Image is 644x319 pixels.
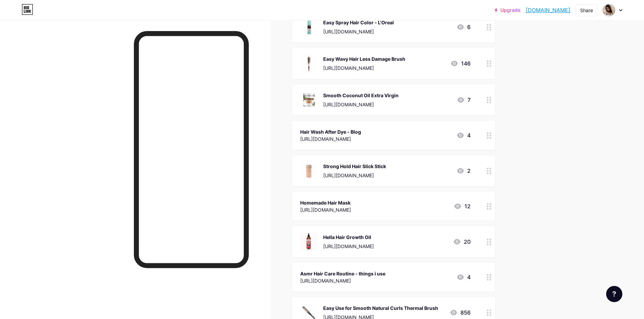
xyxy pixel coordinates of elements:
div: 6 [456,23,471,31]
div: [URL][DOMAIN_NAME] [323,101,399,108]
div: [URL][DOMAIN_NAME] [300,277,385,284]
div: Easy Wavy Hair Less Damage Brush [323,55,405,62]
div: 12 [454,202,471,210]
div: Homemade Hair Mask [300,199,351,206]
img: Hella Hair Growth Oil [300,233,318,250]
div: Easy Use for Smooth Natural Curls Thermal Brush [323,304,438,312]
div: 4 [456,131,471,139]
div: Asmr Hair Care Routine - things i use [300,270,385,277]
img: Easy Wavy Hair Less Damage Brush [300,55,318,72]
div: 7 [457,96,471,104]
div: [URL][DOMAIN_NAME] [323,64,405,72]
div: 4 [456,273,471,281]
img: Smooth Coconut Oil Extra Virgin [300,91,318,109]
a: [DOMAIN_NAME] [526,6,570,14]
div: Hair Wash After Dye - Blog [300,128,361,135]
div: [URL][DOMAIN_NAME] [300,206,351,213]
div: Hella Hair Growth Oil [323,234,374,241]
div: [URL][DOMAIN_NAME] [323,28,394,35]
img: Easy Spray Hair Color - L'Oreal [300,18,318,36]
div: Smooth Coconut Oil Extra Virgin [323,92,399,99]
div: 856 [450,309,471,317]
div: [URL][DOMAIN_NAME] [300,135,361,142]
div: 146 [450,59,471,68]
div: Easy Spray Hair Color - L'Oreal [323,19,394,26]
a: Upgrade [495,7,520,13]
div: [URL][DOMAIN_NAME] [323,243,374,250]
div: [URL][DOMAIN_NAME] [323,172,386,179]
div: Strong Hold Hair Slick Stick [323,163,386,170]
div: Share [580,7,593,14]
img: ketogoodfoodforyou [602,4,615,17]
img: Strong Hold Hair Slick Stick [300,162,318,180]
div: 20 [453,238,471,246]
div: 2 [456,167,471,175]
